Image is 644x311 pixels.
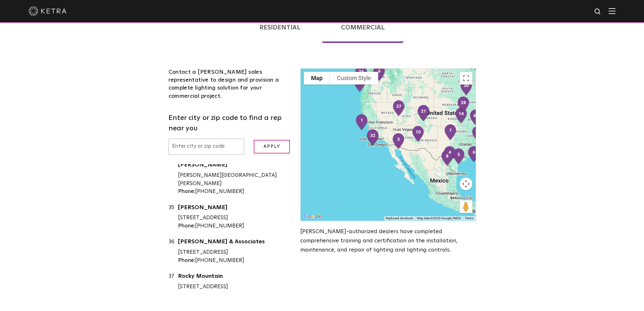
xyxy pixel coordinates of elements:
a: [PERSON_NAME] & Associates [178,239,291,247]
div: [PERSON_NAME][GEOGRAPHIC_DATA][PERSON_NAME] [178,171,291,188]
div: 14 [452,105,470,127]
div: 37 [390,97,408,120]
strong: Phone: [178,258,195,263]
div: 21 [414,102,433,124]
div: [PHONE_NUMBER] [178,222,291,230]
div: 4 [441,143,459,165]
button: Map camera controls [460,177,472,190]
div: 1 [353,111,371,134]
div: Contact a [PERSON_NAME] sales representative to design and provision a complete lighting solution... [169,68,291,100]
div: 35 [469,123,487,145]
a: Terms (opens in new tab) [465,216,474,220]
div: 7 [441,121,460,144]
div: 37 [169,272,178,291]
div: 5 [450,146,468,168]
div: 30 [457,77,475,99]
a: Rocky Mountain [178,273,291,281]
div: [STREET_ADDRESS] [178,248,291,257]
div: [PHONE_NUMBER] [178,257,291,265]
div: [STREET_ADDRESS] [178,283,291,291]
label: Enter city or zip code to find a rep near you [169,113,291,134]
button: Keyboard shortcuts [386,216,413,221]
p: [PERSON_NAME]-authorized dealers have completed comprehensive training and certification on the i... [300,227,475,254]
div: 42 [467,107,485,129]
a: Open this area in Google Maps (opens a new window) [302,212,323,221]
button: Custom Style [330,72,378,84]
button: Toggle fullscreen view [460,72,472,84]
div: 32 [364,127,382,149]
div: 10 [409,123,427,145]
img: Hamburger%20Nav.svg [609,8,615,14]
button: Show street map [304,72,330,84]
img: ketra-logo-2019-white [29,6,67,16]
div: 6 [465,143,483,165]
strong: Phone: [178,223,195,229]
a: [PERSON_NAME] [178,205,291,213]
input: Apply [254,140,290,153]
div: 34 [169,155,178,196]
div: 9 [370,62,388,84]
a: Commercial [322,12,404,43]
input: Enter city or zip code [169,139,245,155]
div: 36 [169,238,178,264]
div: 35 [169,204,178,230]
a: Residential [240,12,320,43]
div: [PHONE_NUMBER] [178,188,291,196]
div: 28 [454,94,473,116]
div: 3 [389,130,408,152]
div: [STREET_ADDRESS] [178,214,291,222]
img: Google [302,212,323,221]
img: search icon [594,8,602,16]
button: Drag Pegman onto the map to open Street View [460,200,472,213]
strong: Phone: [178,189,195,194]
span: Map data ©2025 Google, INEGI [417,216,461,220]
div: 8 [438,147,456,169]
